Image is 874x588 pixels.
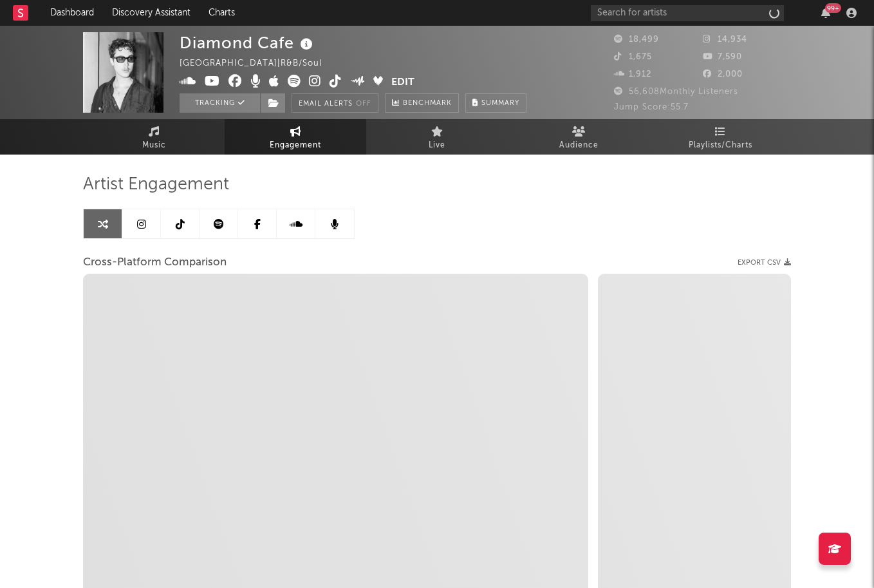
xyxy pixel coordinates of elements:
[649,119,791,155] a: Playlists/Charts
[614,53,652,61] span: 1,675
[83,177,229,193] span: Artist Engagement
[142,138,166,153] span: Music
[292,93,378,113] button: Email AlertsOff
[614,103,689,111] span: Jump Score: 55.7
[180,93,260,113] button: Tracking
[614,88,738,96] span: 56,608 Monthly Listeners
[703,35,747,44] span: 14,934
[83,119,225,155] a: Music
[356,100,371,108] em: Off
[225,119,366,155] a: Engagement
[270,138,321,153] span: Engagement
[559,138,599,153] span: Audience
[738,259,791,267] button: Export CSV
[821,8,830,18] button: 99+
[689,138,752,153] span: Playlists/Charts
[508,119,649,155] a: Audience
[703,70,743,79] span: 2,000
[385,93,459,113] a: Benchmark
[703,53,742,61] span: 7,590
[591,5,784,21] input: Search for artists
[391,75,414,91] button: Edit
[465,93,526,113] button: Summary
[429,138,445,153] span: Live
[481,100,519,107] span: Summary
[366,119,508,155] a: Live
[403,96,452,111] span: Benchmark
[614,35,659,44] span: 18,499
[83,255,227,270] span: Cross-Platform Comparison
[180,56,337,71] div: [GEOGRAPHIC_DATA] | R&B/Soul
[180,32,316,53] div: Diamond Cafe
[825,3,841,13] div: 99 +
[614,70,651,79] span: 1,912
